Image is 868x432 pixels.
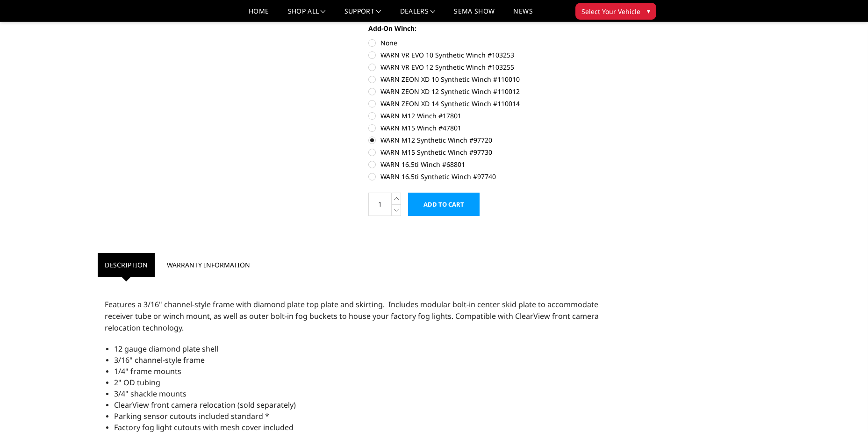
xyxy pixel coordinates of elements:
a: Warranty Information [160,253,257,277]
label: WARN M15 Synthetic Winch #97730 [368,147,626,157]
span: 3/4" shackle mounts [114,389,187,399]
span: 2" OD tubing [114,377,160,388]
span: 1/4" frame mounts [114,366,181,376]
button: Select Your Vehicle [575,3,656,20]
span: ▾ [647,6,650,16]
label: Add-On Winch: [368,23,626,33]
label: WARN VR EVO 12 Synthetic Winch #103255 [368,62,626,72]
span: Parking sensor cutouts included standard * [114,411,269,421]
span: 3/16" channel-style frame [114,355,205,365]
a: Dealers [400,8,436,22]
label: WARN M12 Winch #17801 [368,111,626,121]
span: 12 gauge diamond plate shell [114,344,218,354]
label: WARN ZEON XD 14 Synthetic Winch #110014 [368,99,626,108]
a: Home [249,8,269,22]
iframe: Chat Widget [821,387,868,432]
span: Features a 3/16" channel-style frame with diamond plate top plate and skirting. Includes modular ... [105,299,599,333]
a: shop all [288,8,326,22]
label: WARN M12 Synthetic Winch #97720 [368,135,626,145]
label: None [368,38,626,48]
a: Description [98,253,155,277]
span: Select Your Vehicle [581,7,640,16]
a: Support [344,8,381,22]
label: WARN ZEON XD 10 Synthetic Winch #110010 [368,74,626,84]
label: WARN 16.5ti Winch #68801 [368,159,626,169]
label: WARN M15 Winch #47801 [368,123,626,133]
input: Add to Cart [408,193,480,216]
a: SEMA Show [454,8,495,22]
span: ClearView front camera relocation (sold separately) [114,400,296,410]
a: News [513,8,532,22]
label: WARN 16.5ti Synthetic Winch #97740 [368,172,626,181]
label: WARN VR EVO 10 Synthetic Winch #103253 [368,50,626,60]
label: WARN ZEON XD 12 Synthetic Winch #110012 [368,86,626,96]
